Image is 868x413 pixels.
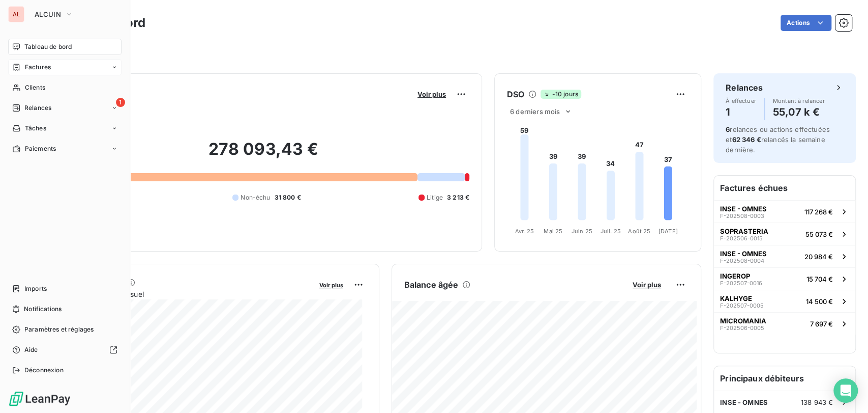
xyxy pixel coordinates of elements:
span: À effectuer [726,98,756,104]
tspan: Mai 25 [544,227,562,234]
h6: Principaux débiteurs [714,366,855,391]
span: INSE - OMNES [720,205,767,213]
span: 55 073 € [805,230,833,238]
span: F-202508-0004 [720,258,764,264]
span: F-202507-0016 [720,280,762,286]
span: Notifications [24,305,62,314]
div: Open Intercom Messenger [833,378,858,403]
h6: Factures échues [714,176,855,200]
span: -10 jours [541,90,581,99]
button: INSE - OMNESF-202508-0003117 268 € [714,200,855,223]
span: Non-échu [241,193,270,202]
h4: 55,07 k € [773,104,825,120]
span: Déconnexion [24,366,64,375]
span: Montant à relancer [773,98,825,104]
span: Voir plus [633,281,661,289]
span: Factures [25,63,51,72]
span: 3 213 € [447,193,469,202]
span: Tableau de bord [24,42,72,51]
span: 1 [116,98,125,107]
span: 14 500 € [806,297,833,306]
div: AL [8,6,24,22]
h2: 278 093,43 € [57,139,469,170]
span: F-202506-0015 [720,235,763,241]
span: Voir plus [417,90,446,98]
span: INSE - OMNES [720,250,767,258]
h6: DSO [507,88,524,100]
span: 117 268 € [804,208,833,216]
span: 6 derniers mois [510,107,560,116]
span: 31 800 € [275,193,301,202]
span: Chiffre d'affaires mensuel [57,289,312,299]
span: INGEROP [720,272,750,280]
button: Voir plus [630,280,664,289]
tspan: Avr. 25 [515,227,534,234]
button: Voir plus [316,280,346,289]
span: SOPRASTERIA [720,227,768,235]
span: Aide [24,345,38,354]
button: Voir plus [414,90,449,99]
span: relances ou actions effectuées et relancés la semaine dernière. [726,125,830,154]
span: 6 [726,125,730,133]
h6: Relances [726,81,763,94]
tspan: Août 25 [628,227,650,234]
tspan: Juin 25 [572,227,592,234]
button: INSE - OMNESF-202508-000420 984 € [714,245,855,267]
h6: Balance âgée [404,279,459,291]
span: Imports [24,284,47,293]
span: INSE - OMNES [720,398,768,406]
span: F-202506-0005 [720,325,764,331]
span: Relances [24,103,51,113]
span: Tâches [25,124,46,133]
span: F-202507-0005 [720,302,764,309]
img: Logo LeanPay [8,391,71,407]
button: MICROMANIAF-202506-00057 697 € [714,312,855,335]
h4: 1 [726,104,756,120]
span: Litige [427,193,443,202]
button: SOPRASTERIAF-202506-001555 073 € [714,223,855,245]
span: Paramètres et réglages [24,325,94,334]
span: F-202508-0003 [720,213,764,219]
span: 138 943 € [801,398,833,406]
span: Paiements [25,144,56,153]
span: ALCUIN [35,10,61,18]
span: 7 697 € [810,320,833,328]
span: 15 704 € [806,275,833,283]
span: 62 346 € [732,135,761,144]
button: INGEROPF-202507-001615 704 € [714,267,855,290]
span: MICROMANIA [720,317,766,325]
span: 20 984 € [804,253,833,261]
tspan: [DATE] [659,227,678,234]
span: Clients [25,83,45,92]
button: Actions [781,15,831,31]
span: Voir plus [319,282,343,289]
a: Aide [8,342,122,358]
tspan: Juil. 25 [601,227,621,234]
button: KALHYGEF-202507-000514 500 € [714,290,855,312]
span: KALHYGE [720,294,752,302]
